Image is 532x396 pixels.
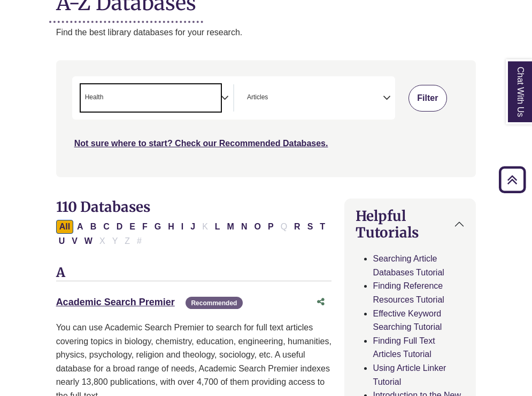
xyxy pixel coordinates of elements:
button: Filter Results B [87,220,100,234]
span: Articles [247,92,268,102]
a: Using Article Linker Tutorial [373,363,446,386]
button: Filter Results C [100,220,113,234]
a: Back to Top [495,172,529,187]
button: Filter Results D [113,220,126,234]
button: Helpful Tutorials [345,199,475,249]
button: Filter Results R [291,220,304,234]
button: Filter Results S [304,220,317,234]
div: Alpha-list to filter by first letter of database name [56,221,329,245]
button: Filter Results M [224,220,237,234]
a: Finding Full Text Articles Tutorial [373,336,435,359]
button: Filter Results U [56,234,68,248]
button: Submit for Search Results [408,85,448,112]
textarea: Search [105,94,110,103]
button: Filter Results L [212,220,223,234]
nav: Search filters [56,60,476,177]
li: Articles [243,92,268,102]
a: Effective Keyword Searching Tutorial [373,309,442,332]
button: Filter Results A [74,220,87,234]
h3: A [56,265,332,281]
textarea: Search [270,94,275,103]
button: Filter Results O [251,220,264,234]
button: Share this database [310,292,331,312]
button: Filter Results E [126,220,138,234]
button: Filter Results I [178,220,187,234]
span: Health [85,92,104,102]
p: Find the best library databases for your research. [56,26,476,39]
a: Finding Reference Resources Tutorial [373,281,444,304]
button: Filter Results G [151,220,164,234]
button: Filter Results N [238,220,251,234]
button: Filter Results W [81,234,96,248]
a: Not sure where to start? Check our Recommended Databases. [74,139,328,148]
li: Health [81,92,104,102]
button: Filter Results J [187,220,198,234]
button: Filter Results F [139,220,151,234]
a: Academic Search Premier [56,297,175,307]
span: Recommended [186,297,242,309]
button: Filter Results V [68,234,81,248]
button: Filter Results T [317,220,328,234]
button: Filter Results H [165,220,178,234]
button: All [56,220,73,234]
a: Searching Article Databases Tutorial [373,254,444,277]
span: 110 Databases [56,198,150,216]
button: Filter Results P [265,220,277,234]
